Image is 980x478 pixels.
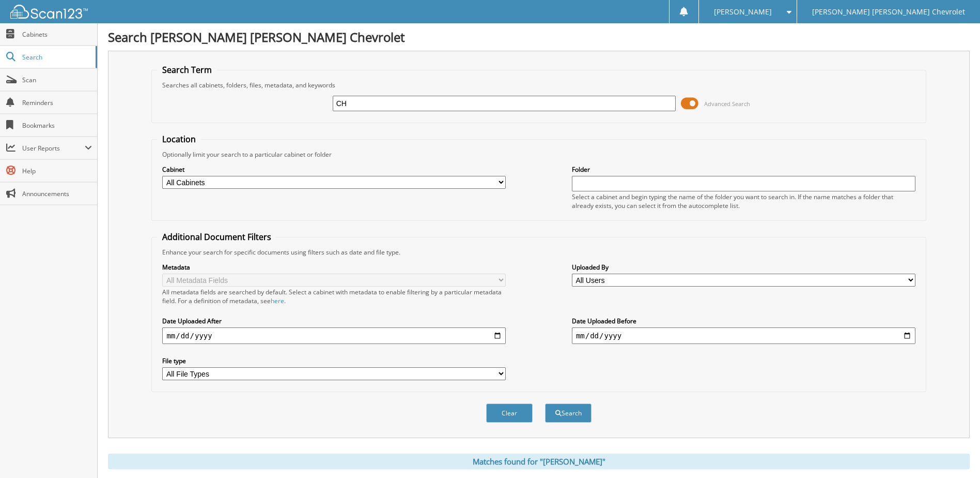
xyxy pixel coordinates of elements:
div: All metadata fields are searched by default. Select a cabinet with metadata to enable filtering b... [162,288,506,305]
label: Cabinet [162,165,506,174]
label: Date Uploaded Before [572,317,915,325]
span: Bookmarks [22,121,92,130]
label: File type [162,356,506,365]
iframe: Chat Widget [928,428,980,478]
label: Metadata [162,263,506,272]
button: Search [545,404,592,423]
div: Matches found for "[PERSON_NAME]" [108,454,970,469]
label: Date Uploaded After [162,317,506,325]
button: Clear [486,404,533,423]
span: Help [22,167,92,175]
legend: Search Term [157,64,217,76]
span: Scan [22,76,92,84]
legend: Location [157,133,201,145]
label: Uploaded By [572,263,915,272]
legend: Additional Document Filters [157,231,276,243]
span: Cabinets [22,30,92,39]
div: Searches all cabinets, folders, files, metadata, and keywords [157,81,920,89]
span: User Reports [22,144,85,153]
div: Optionally limit your search to a particular cabinet or folder [157,150,920,159]
span: [PERSON_NAME] [714,9,772,15]
div: Enhance your search for specific documents using filters such as date and file type. [157,248,920,257]
h1: Search [PERSON_NAME] [PERSON_NAME] Chevrolet [108,28,970,46]
input: start [162,327,506,344]
label: Folder [572,165,915,174]
img: scan123-logo-white.svg [10,5,88,19]
div: Select a cabinet and begin typing the name of the folder you want to search in. If the name match... [572,192,915,210]
span: Advanced Search [704,100,750,108]
span: Announcements [22,189,92,198]
input: end [572,327,915,344]
span: [PERSON_NAME] [PERSON_NAME] Chevrolet [812,9,965,15]
span: Reminders [22,98,92,107]
span: Search [22,53,90,62]
a: here [271,296,284,305]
